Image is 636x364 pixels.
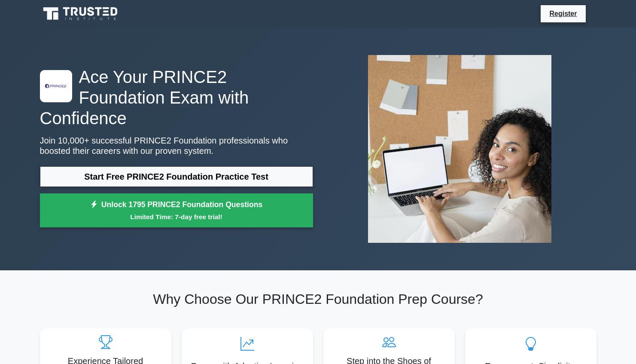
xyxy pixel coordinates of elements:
a: Unlock 1795 PRINCE2 Foundation QuestionsLimited Time: 7-day free trial! [40,193,313,228]
h2: Why Choose Our PRINCE2 Foundation Prep Course? [40,291,596,307]
small: Limited Time: 7-day free trial! [51,212,302,222]
h1: Ace Your PRINCE2 Foundation Exam with Confidence [40,67,313,128]
p: Join 10,000+ successful PRINCE2 Foundation professionals who boosted their careers with our prove... [40,135,313,156]
a: Register [544,8,582,19]
a: Start Free PRINCE2 Foundation Practice Test [40,166,313,187]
